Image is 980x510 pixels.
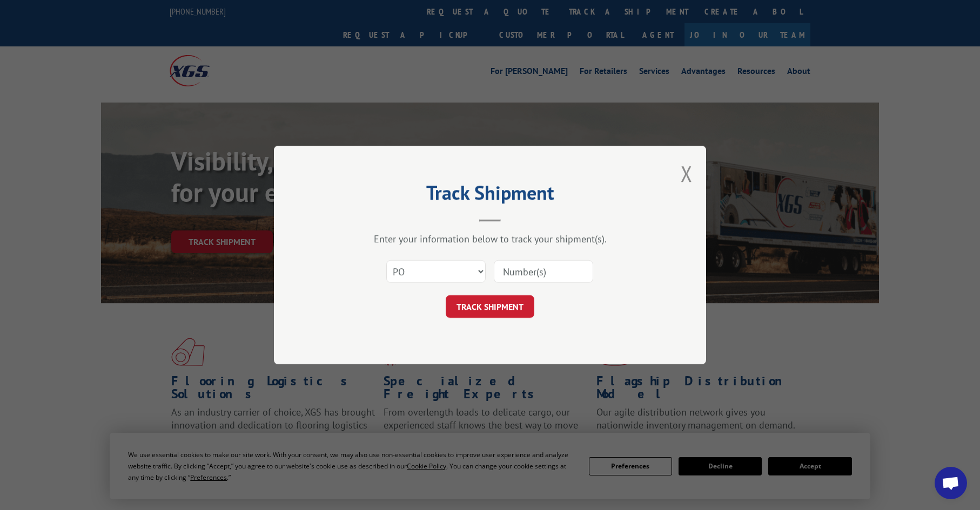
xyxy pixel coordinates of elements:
div: Enter your information below to track your shipment(s). [328,233,652,245]
button: Close modal [681,159,693,188]
h2: Track Shipment [328,185,652,206]
div: Open chat [935,467,967,499]
input: Number(s) [494,260,593,283]
button: TRACK SHIPMENT [446,295,534,318]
